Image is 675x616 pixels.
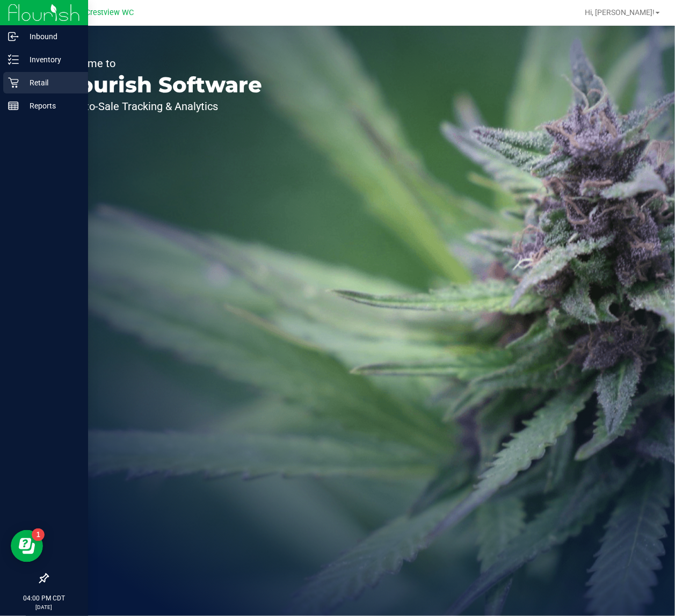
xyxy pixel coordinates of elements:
[19,53,83,66] p: Inventory
[11,530,43,562] iframe: Resource center
[32,528,45,541] iframe: Resource center unread badge
[8,100,19,111] inline-svg: Reports
[8,54,19,65] inline-svg: Inventory
[19,76,83,89] p: Retail
[58,74,262,96] p: Flourish Software
[8,31,19,42] inline-svg: Inbound
[585,8,655,17] span: Hi, [PERSON_NAME]!
[58,58,262,69] p: Welcome to
[8,77,19,88] inline-svg: Retail
[19,99,83,112] p: Reports
[5,593,83,603] p: 04:00 PM CDT
[19,30,83,43] p: Inbound
[58,101,262,112] p: Seed-to-Sale Tracking & Analytics
[85,8,134,17] span: Crestview WC
[5,603,83,611] p: [DATE]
